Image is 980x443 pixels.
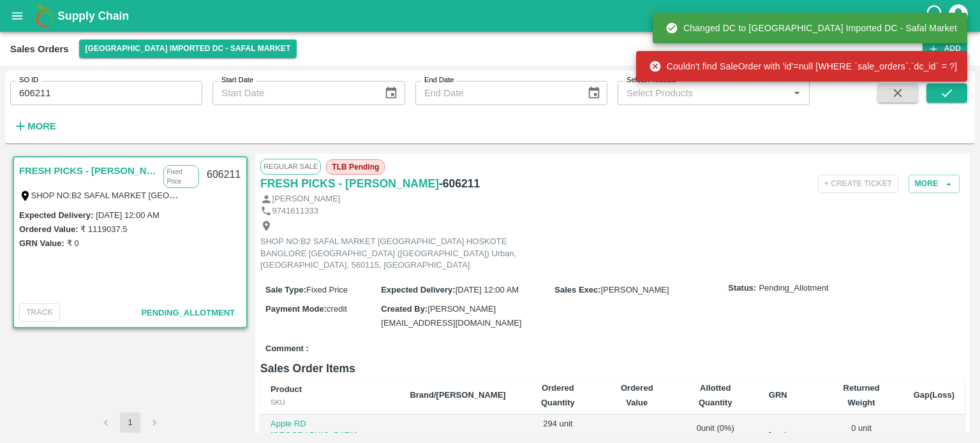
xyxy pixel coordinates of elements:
button: open drawer [3,1,32,31]
span: Pending_Allotment [759,282,828,294]
label: Created By : [381,304,427,314]
input: Start Date [212,81,374,105]
div: Sales Orders [10,41,69,57]
div: account of current user [947,3,970,29]
b: Ordered Value [621,383,653,407]
span: Regular Sale [260,159,321,174]
label: [DATE] 12:00 AM [96,210,159,220]
div: customer-support [924,4,947,27]
button: page 1 [120,412,140,433]
b: Product [271,384,302,394]
p: [PERSON_NAME] [272,193,341,205]
label: ₹ 0 [67,238,79,248]
span: Fixed Price [306,285,348,294]
span: credit [327,304,347,314]
span: [DATE] 12:00 AM [456,285,519,294]
label: SO ID [19,75,38,85]
label: Select Products [627,75,676,85]
a: FRESH PICKS - [PERSON_NAME] [260,175,439,192]
div: 606211 [199,160,248,190]
p: SHOP NO:B2 SAFAL MARKET [GEOGRAPHIC_DATA] HOSKOTE BANGLORE [GEOGRAPHIC_DATA] ([GEOGRAPHIC_DATA]) ... [260,236,547,272]
label: Payment Mode : [265,304,327,314]
a: FRESH PICKS - [PERSON_NAME] [19,163,157,179]
b: Gap(Loss) [914,390,954,400]
span: TLB Pending [326,159,385,175]
span: [PERSON_NAME] [601,285,669,294]
nav: pagination navigation [94,412,167,433]
input: Select Products [621,85,785,101]
span: [PERSON_NAME][EMAIL_ADDRESS][DOMAIN_NAME] [381,304,521,328]
div: Couldn't find SaleOrder with 'id'=null [WHERE `sale_orders`.`dc_id` = ?] [649,55,957,78]
button: More [10,115,59,137]
label: Status: [728,282,756,294]
b: GRN [769,390,787,400]
h6: Sales Order Items [260,359,965,377]
b: Ordered Quantity [541,383,575,407]
b: Allotted Quantity [699,383,732,407]
input: End Date [415,81,577,105]
label: Sales Exec : [554,285,600,294]
label: Start Date [221,75,253,85]
button: Open [789,85,805,101]
label: GRN Value: [19,238,64,248]
button: Choose date [582,81,606,105]
label: SHOP NO:B2 SAFAL MARKET [GEOGRAPHIC_DATA] HOSKOTE BANGLORE [GEOGRAPHIC_DATA] ([GEOGRAPHIC_DATA]) ... [31,190,748,200]
img: logo [32,3,57,29]
h6: - 606211 [439,175,480,192]
input: Enter SO ID [10,81,202,105]
p: Apple RD [GEOGRAPHIC_DATA] [271,418,389,442]
div: SKU [271,396,389,408]
label: Expected Delivery : [381,285,455,294]
label: ₹ 1119037.5 [80,224,127,234]
button: Select DC [79,40,297,58]
p: Fixed Price [163,165,199,188]
label: End Date [424,75,454,85]
button: Choose date [379,81,403,105]
b: Brand/[PERSON_NAME] [410,390,505,400]
label: Ordered Value: [19,224,78,234]
button: More [909,175,960,193]
span: Pending_Allotment [141,308,235,317]
label: Expected Delivery : [19,210,93,220]
label: Comment : [265,343,309,355]
p: 9741611333 [272,205,318,217]
b: Supply Chain [57,10,129,22]
b: Returned Weight [843,383,880,407]
a: Supply Chain [57,7,924,25]
div: Changed DC to [GEOGRAPHIC_DATA] Imported DC - Safal Market [665,17,957,40]
label: Sale Type : [265,285,306,294]
strong: More [27,121,56,131]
